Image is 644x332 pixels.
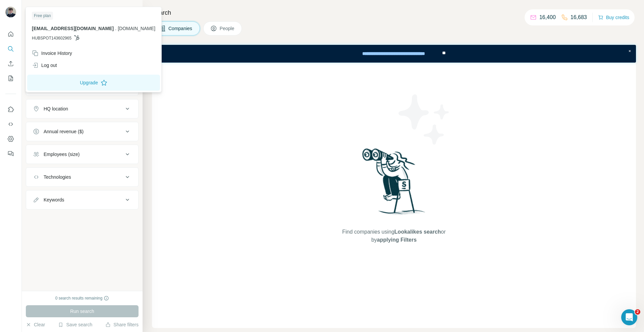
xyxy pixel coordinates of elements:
[44,174,71,180] div: Technologies
[26,146,138,162] button: Employees (size)
[105,321,139,328] button: Share filters
[220,25,235,32] span: People
[26,101,138,117] button: HQ location
[394,229,441,235] span: Lookalikes search
[168,25,193,32] span: Companies
[32,35,71,41] span: HUBSPOT143602965
[26,321,45,328] button: Clear
[44,105,68,112] div: HQ location
[32,12,53,20] div: Free plan
[115,26,116,31] span: .
[118,26,155,31] span: [DOMAIN_NAME]
[26,123,138,140] button: Annual revenue ($)
[152,45,636,63] iframe: Banner
[635,309,640,315] span: 2
[5,28,16,40] button: Quick start
[5,118,16,130] button: Use Surfe API
[117,4,143,14] button: Hide
[5,133,16,145] button: Dashboard
[58,321,92,328] button: Save search
[621,309,637,325] iframe: Intercom live chat
[394,89,454,150] img: Surfe Illustration - Stars
[359,147,429,221] img: Surfe Illustration - Woman searching with binoculars
[44,151,79,158] div: Employees (size)
[5,103,16,115] button: Use Surfe on LinkedIn
[539,13,556,21] p: 16,400
[44,128,84,135] div: Annual revenue ($)
[5,58,16,70] button: Enrich CSV
[5,43,16,55] button: Search
[32,50,72,57] div: Invoice History
[377,237,417,243] span: applying Filters
[571,13,587,21] p: 16,683
[26,192,138,208] button: Keywords
[44,196,64,203] div: Keywords
[26,6,47,12] div: New search
[5,148,16,160] button: Feedback
[5,7,16,17] img: Avatar
[152,8,636,17] h4: Search
[55,295,109,301] div: 0 search results remaining
[340,228,447,244] span: Find companies using or by
[32,26,114,31] span: [EMAIL_ADDRESS][DOMAIN_NAME]
[27,75,160,91] button: Upgrade
[26,169,138,185] button: Technologies
[32,62,57,69] div: Log out
[5,72,16,84] button: My lists
[598,13,629,22] button: Buy credits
